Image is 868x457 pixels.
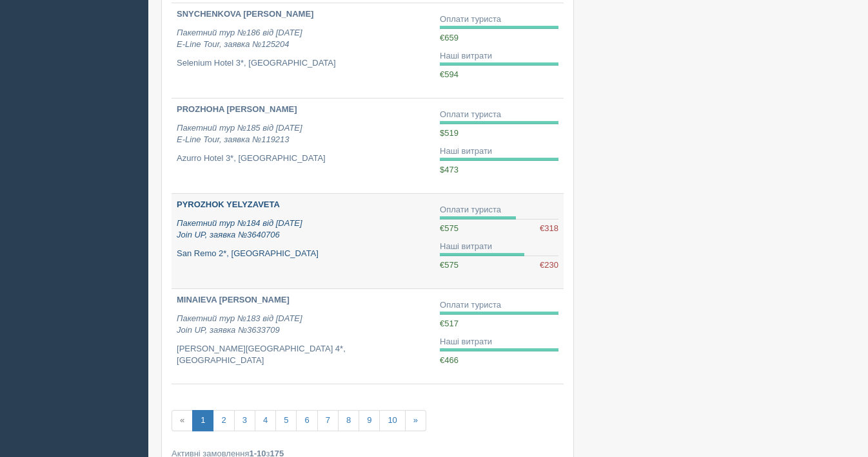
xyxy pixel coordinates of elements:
[440,70,459,79] span: €594
[177,218,302,240] i: Пакетний тур №184 від [DATE] Join UP, заявка №3640706
[379,410,405,431] a: 10
[440,50,558,62] div: Наші витрати
[440,165,459,174] span: $473
[177,9,313,19] b: SNYCHENKOVA [PERSON_NAME]
[172,410,193,431] span: «
[172,194,435,288] a: PYROZHOK YELYZAVETA Пакетний тур №184 від [DATE]Join UP, заявка №3640706 San Remo 2*, [GEOGRAPHIC...
[177,248,429,260] p: San Remo 2*, [GEOGRAPHIC_DATA]
[172,289,435,384] a: MINAIEVA [PERSON_NAME] Пакетний тур №183 від [DATE]Join UP, заявка №3633709 [PERSON_NAME][GEOGRAP...
[540,223,558,235] span: €318
[440,109,558,121] div: Оплати туриста
[177,28,302,50] i: Пакетний тур №186 від [DATE] E-Line Tour, заявка №125204
[440,223,459,233] span: €575
[440,241,558,253] div: Наші витрати
[296,410,317,431] a: 6
[177,200,280,209] b: PYROZHOK YELYZAVETA
[440,319,459,328] span: €517
[177,57,429,70] p: Selenium Hotel 3*, [GEOGRAPHIC_DATA]
[177,295,290,304] b: MINAIEVA [PERSON_NAME]
[275,410,297,431] a: 5
[177,153,429,165] p: Azurro Hotel 3*, [GEOGRAPHIC_DATA]
[192,410,213,431] a: 1
[234,410,255,431] a: 3
[177,123,302,145] i: Пакетний тур №185 від [DATE] E-Line Tour, заявка №119213
[255,410,276,431] a: 4
[317,410,339,431] a: 7
[177,104,297,114] b: PROZHOHA [PERSON_NAME]
[440,128,459,138] span: $519
[405,410,426,431] a: »
[440,260,459,270] span: €575
[177,343,429,367] p: [PERSON_NAME][GEOGRAPHIC_DATA] 4*, [GEOGRAPHIC_DATA]
[338,410,359,431] a: 8
[440,299,558,312] div: Оплати туриста
[213,410,234,431] a: 2
[359,410,380,431] a: 9
[440,14,558,26] div: Оплати туриста
[172,98,435,193] a: PROZHOHA [PERSON_NAME] Пакетний тур №185 від [DATE]E-Line Tour, заявка №119213 Azurro Hotel 3*, [...
[172,3,435,98] a: SNYCHENKOVA [PERSON_NAME] Пакетний тур №186 від [DATE]E-Line Tour, заявка №125204 Selenium Hotel ...
[440,355,459,365] span: €466
[177,313,302,335] i: Пакетний тур №183 від [DATE] Join UP, заявка №3633709
[440,336,558,348] div: Наші витрати
[540,259,558,272] span: €230
[440,33,459,42] span: €659
[440,204,558,216] div: Оплати туриста
[440,145,558,158] div: Наші витрати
